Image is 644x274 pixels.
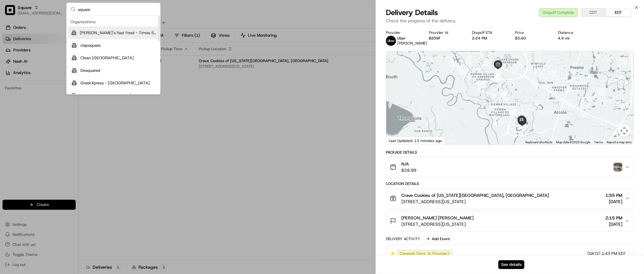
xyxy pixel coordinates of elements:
span: [PERSON_NAME]'s Fast Food - Times Square [80,30,156,36]
div: 💻 [53,92,58,97]
div: 8 [495,67,501,74]
div: Dropoff ETA [472,30,505,35]
span: Knowledge Base [13,91,48,97]
img: photo_proof_of_delivery image [614,163,622,171]
div: 1 [509,108,516,115]
img: 1736555255976-a54dd68f-1ca7-489b-9aae-adbdc363a1c4 [6,60,18,71]
div: Price [515,30,548,35]
div: 10 [494,71,501,78]
span: Desquared [80,68,100,73]
p: Welcome 👋 [6,25,114,35]
span: Uber [397,36,406,41]
img: uber-new-logo.jpeg [386,36,396,46]
span: clapsquare [80,43,100,48]
input: Search... [78,3,156,16]
span: Clean [GEOGRAPHIC_DATA] [80,55,134,61]
span: [PERSON_NAME] [PERSON_NAME] [401,215,474,221]
img: Google [388,136,409,145]
span: Pylon [62,106,76,111]
span: 1:55 PM [605,192,622,198]
div: 4.4 mi [558,36,591,41]
div: 📗 [6,92,11,97]
span: [DATE] [605,198,622,205]
span: Crave Cookies of [US_STATE][GEOGRAPHIC_DATA], [GEOGRAPHIC_DATA] [401,192,549,198]
span: Pita Mediterranean - PITA-[GEOGRAPHIC_DATA] [79,93,157,98]
div: Organizations [68,17,159,27]
div: Provider Id [429,30,462,35]
span: [STREET_ADDRESS][US_STATE] [401,221,474,227]
span: [DATE] [587,251,600,256]
button: CDT [581,8,606,17]
span: Delivery Details [386,8,438,18]
div: 2:24 PM [472,36,505,41]
p: Check the progress of the delivery. [386,18,634,24]
div: Suggestions [67,16,160,94]
a: 💻API Documentation [51,88,103,100]
button: Map camera controls [618,124,630,137]
div: 12 [509,109,516,116]
span: Map data ©2025 Google [556,140,590,144]
span: [PERSON_NAME] [397,41,427,46]
button: [PERSON_NAME] [PERSON_NAME][STREET_ADDRESS][US_STATE]2:15 PM[DATE] [386,211,634,231]
span: 1:43 PM EDT [602,251,626,256]
div: $5.60 [515,36,548,41]
span: 2:15 PM [605,215,622,221]
span: Created (Sent To Provider) [400,251,449,256]
span: API Documentation [59,91,101,97]
a: Powered byPylon [44,106,76,111]
button: EDT [606,8,631,17]
button: See details [498,260,524,269]
div: 13 [512,119,519,126]
div: Delivery Activity [386,236,420,241]
span: GreekXpress - [GEOGRAPHIC_DATA] [80,80,150,86]
button: N/A$28.99photo_proof_of_delivery image [386,157,634,177]
a: 📗Knowledge Base [4,88,51,100]
div: Start new chat [21,60,103,66]
div: Location Details [386,181,634,186]
button: B309F [429,36,441,41]
button: Add Event [424,235,452,243]
div: Last Updated: 13 minutes ago [386,137,445,145]
a: Terms (opens in new tab) [594,140,603,144]
a: Report a map error [607,140,632,144]
input: Clear [16,40,104,47]
span: N/A [401,161,416,167]
button: Keyboard shortcuts [525,140,552,145]
span: [DATE] [605,221,622,227]
div: 3 [494,76,501,83]
button: Start new chat [107,62,114,69]
span: [STREET_ADDRESS][US_STATE] [401,198,549,205]
div: Provider [386,30,419,35]
a: Open this area in Google Maps (opens a new window) [388,136,409,145]
div: Distance [558,30,591,35]
div: Package Details [386,150,634,155]
div: 11 [500,90,507,97]
button: Crave Cookies of [US_STATE][GEOGRAPHIC_DATA], [GEOGRAPHIC_DATA][STREET_ADDRESS][US_STATE]1:55 PM[... [386,188,634,208]
div: We're available if you need us! [21,66,79,71]
img: Nash [6,6,19,19]
span: $28.99 [401,167,416,173]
